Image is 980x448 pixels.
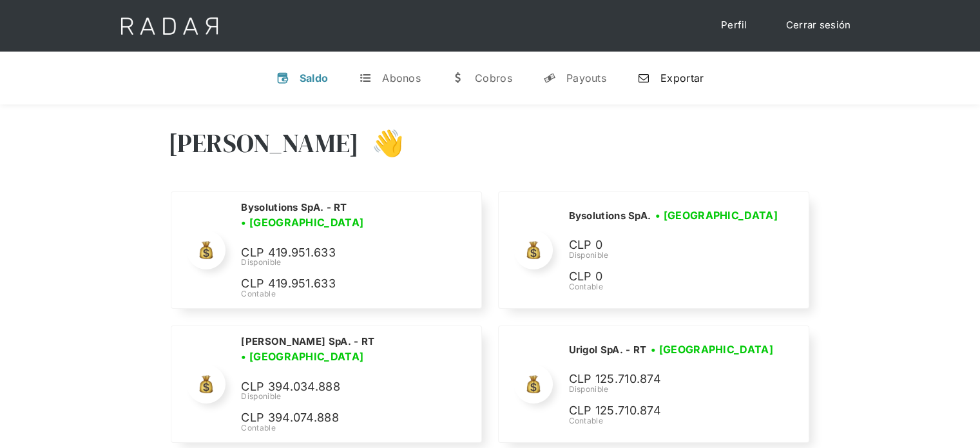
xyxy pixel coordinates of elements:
h2: Bysolutions SpA. - RT [241,201,347,214]
p: CLP 419.951.633 [241,275,434,293]
h3: • [GEOGRAPHIC_DATA] [241,215,363,230]
div: Cobros [475,72,512,84]
div: Disponible [568,249,782,261]
h2: [PERSON_NAME] SpA. - RT [241,335,374,348]
p: CLP 394.034.888 [241,378,434,396]
h3: 👋 [359,127,404,159]
div: Abonos [382,72,421,84]
div: Contable [568,415,777,427]
div: v [276,72,289,84]
h3: • [GEOGRAPHIC_DATA] [655,208,778,223]
h2: Urigol SpA. - RT [568,344,646,356]
div: w [452,72,465,84]
h3: • [GEOGRAPHIC_DATA] [241,349,363,364]
div: Saldo [300,72,329,84]
div: n [637,72,650,84]
p: CLP 394.074.888 [241,409,434,427]
div: Disponible [241,257,465,268]
p: CLP 0 [568,268,762,286]
h2: Bysolutions SpA. [568,209,651,222]
p: CLP 419.951.633 [241,244,434,262]
div: Contable [241,422,465,434]
a: Perfil [708,13,760,38]
div: y [543,72,556,84]
div: Disponible [241,391,465,402]
div: Exportar [660,72,704,84]
div: Contable [568,281,782,293]
div: Payouts [566,72,606,84]
h3: • [GEOGRAPHIC_DATA] [651,342,773,357]
h3: [PERSON_NAME] [168,127,360,159]
div: Contable [241,288,465,300]
div: t [359,72,372,84]
div: Disponible [568,384,777,395]
p: CLP 0 [568,236,762,255]
p: CLP 125.710.874 [568,370,762,389]
p: CLP 125.710.874 [568,402,762,420]
a: Cerrar sesión [773,13,864,38]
